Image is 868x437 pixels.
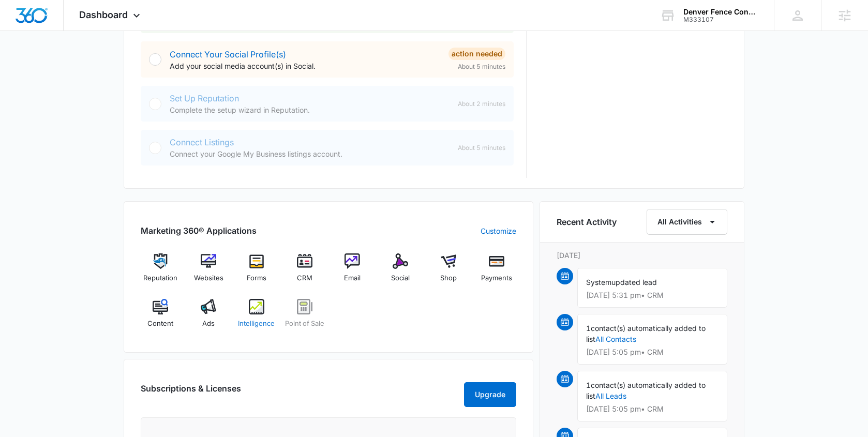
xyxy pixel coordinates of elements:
[458,62,505,71] span: About 5 minutes
[381,253,421,291] a: Social
[141,253,181,291] a: Reputation
[458,143,505,153] span: About 5 minutes
[586,405,719,413] p: [DATE] 5:05 pm • CRM
[683,8,759,16] div: account name
[586,381,591,389] span: 1
[194,273,223,283] span: Websites
[170,61,440,71] p: Add your social media account(s) in Social.
[586,349,719,356] p: [DATE] 5:05 pm • CRM
[147,319,173,329] span: Content
[237,299,277,336] a: Intelligence
[647,209,727,235] button: All Activities
[476,253,516,291] a: Payments
[247,273,266,283] span: Forms
[458,99,505,109] span: About 2 minutes
[189,299,229,336] a: Ads
[683,16,759,23] div: account id
[297,273,312,283] span: CRM
[141,299,181,336] a: Content
[141,382,241,403] h2: Subscriptions & Licenses
[429,253,469,291] a: Shop
[440,273,457,283] span: Shop
[586,292,719,299] p: [DATE] 5:31 pm • CRM
[202,319,215,329] span: Ads
[238,319,275,329] span: Intelligence
[481,273,512,283] span: Payments
[189,253,229,291] a: Websites
[237,253,277,291] a: Forms
[586,324,706,343] span: contact(s) automatically added to list
[557,250,727,261] p: [DATE]
[285,319,324,329] span: Point of Sale
[391,273,410,283] span: Social
[595,335,636,343] a: All Contacts
[586,278,611,287] span: System
[586,324,591,333] span: 1
[79,9,128,20] span: Dashboard
[170,104,450,115] p: Complete the setup wizard in Reputation.
[141,224,257,237] h2: Marketing 360® Applications
[170,49,286,59] a: Connect Your Social Profile(s)
[143,273,177,283] span: Reputation
[586,381,706,400] span: contact(s) automatically added to list
[464,382,516,407] button: Upgrade
[344,273,361,283] span: Email
[285,253,324,291] a: CRM
[611,278,657,287] span: updated lead
[595,391,626,400] a: All Leads
[481,225,516,236] a: Customize
[285,299,324,336] a: Point of Sale
[448,48,505,60] div: Action Needed
[170,148,450,159] p: Connect your Google My Business listings account.
[557,216,617,228] h6: Recent Activity
[333,253,372,291] a: Email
